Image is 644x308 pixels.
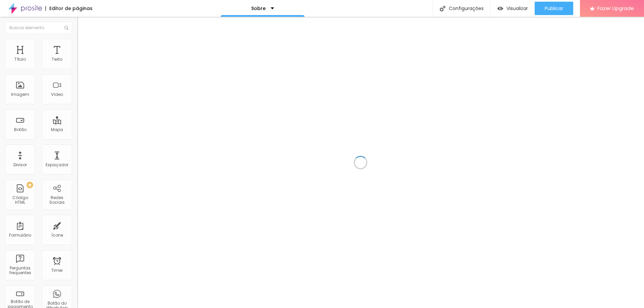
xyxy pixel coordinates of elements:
input: Buscar elemento [5,22,72,34]
div: Redes Sociais [44,195,70,205]
div: Formulário [9,233,31,238]
div: Texto [52,57,62,62]
span: Publicar [545,6,563,11]
img: Icone [440,6,445,11]
p: Sobre [251,6,266,11]
img: Icone [64,26,68,30]
span: Visualizar [506,6,528,11]
div: Imagem [11,92,29,97]
img: view-1.svg [497,6,503,11]
div: Botão [14,127,26,132]
div: Vídeo [51,92,63,97]
button: Publicar [535,2,573,15]
button: Visualizar [491,2,535,15]
div: Título [14,57,26,62]
div: Perguntas frequentes [7,266,33,275]
span: Fazer Upgrade [597,5,634,11]
div: Timer [51,268,63,273]
div: Divisor [13,163,27,167]
div: Ícone [51,233,63,238]
div: Espaçador [46,163,68,167]
div: Código HTML [7,195,33,205]
div: Mapa [51,127,63,132]
div: Editor de páginas [45,6,93,11]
